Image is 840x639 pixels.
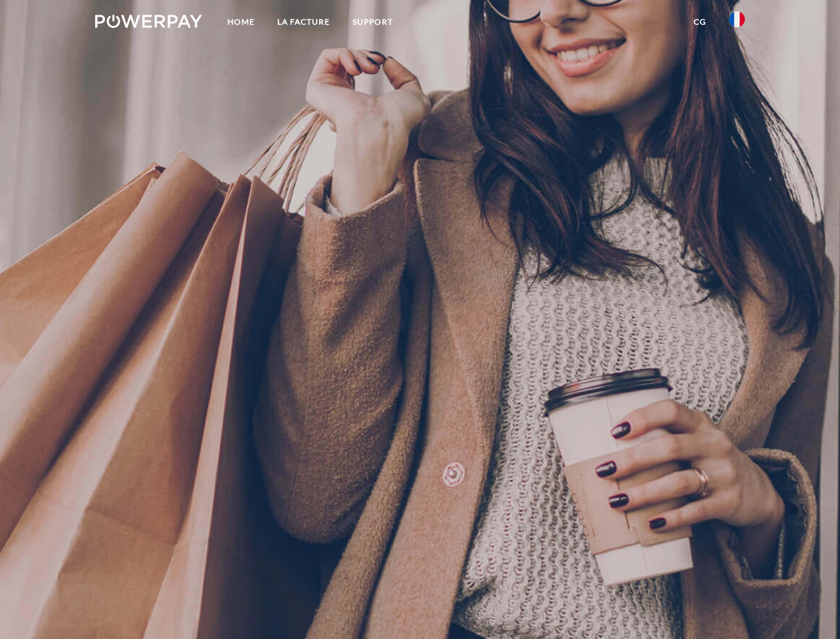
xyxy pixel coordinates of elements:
[341,10,404,34] a: Support
[682,10,718,34] a: CG
[95,15,202,28] img: logo-powerpay-white.svg
[216,10,266,34] a: Home
[266,10,341,34] a: LA FACTURE
[729,11,745,27] img: fr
